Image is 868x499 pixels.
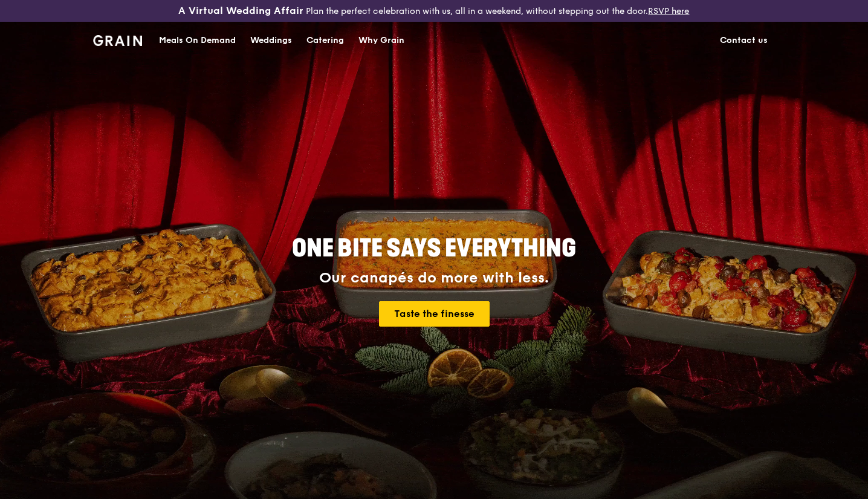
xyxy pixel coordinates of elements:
a: Taste the finesse [379,301,490,327]
div: Why Grain [358,22,404,59]
div: Catering [306,22,344,59]
span: ONE BITE SAYS EVERYTHING [292,234,576,263]
div: Weddings [250,22,292,59]
img: Grain [93,35,142,46]
a: GrainGrain [93,21,142,57]
div: Our canapés do more with less. [216,270,652,287]
div: Plan the perfect celebration with us, all in a weekend, without stepping out the door. [144,5,723,17]
div: Meals On Demand [159,22,236,59]
a: RSVP here [648,6,689,16]
a: Why Grain [351,22,412,59]
a: Contact us [713,22,775,59]
a: Weddings [243,22,299,59]
a: Catering [299,22,351,59]
h3: A Virtual Wedding Affair [178,5,303,17]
